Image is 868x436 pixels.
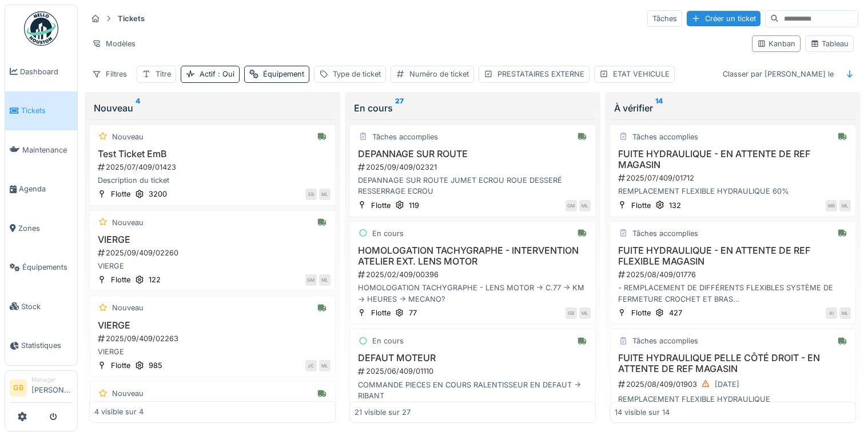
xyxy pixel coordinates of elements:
[579,307,591,319] div: ML
[94,175,331,186] div: Description du ticket
[22,262,73,273] span: Équipements
[632,131,698,142] div: Tâches accomplies
[5,248,77,287] a: Équipements
[10,375,73,403] a: GB Manager[PERSON_NAME]
[94,149,331,159] h3: Test Ticket EmB
[149,274,161,285] div: 122
[149,189,167,199] div: 3200
[19,183,73,194] span: Agenda
[355,245,591,267] h3: HOMOLOGATION TACHYGRAPHE - INTERVENTION ATELIER EXT. LENS MOTOR
[111,274,130,285] div: Flotte
[715,379,739,390] div: [DATE]
[20,66,73,77] span: Dashboard
[615,186,851,197] div: REMPLACEMENT FLEXIBLE HYDRAULIQUE 60%
[669,307,682,318] div: 427
[87,66,132,82] div: Filtres
[718,66,839,82] div: Classer par [PERSON_NAME] le
[94,320,331,331] h3: VIERGE
[31,375,73,400] li: [PERSON_NAME]
[355,407,411,418] div: 21 visible sur 27
[357,269,591,280] div: 2025/02/409/00396
[111,189,130,199] div: Flotte
[614,101,851,115] div: À vérifier
[647,10,682,27] div: Tâches
[631,200,651,211] div: Flotte
[94,234,331,245] h3: VIERGE
[617,269,851,280] div: 2025/08/409/01776
[632,228,698,239] div: Tâches accomplies
[372,335,404,346] div: En cours
[200,69,234,79] div: Actif
[409,307,417,318] div: 77
[5,170,77,209] a: Agenda
[615,149,851,170] h3: FUITE HYDRAULIQUE - EN ATTENTE DE REF MAGASIN
[615,394,851,415] div: REMPLACEMENT FLEXIBLE HYDRAULIQUE -> DEMANDE FABRICATION CHRONOFLEX -> CONTRÔLE NIVEAU HYDRAULIQU...
[112,388,144,399] div: Nouveau
[149,360,162,371] div: 985
[355,175,591,197] div: DEPANNAGE SUR ROUTE JUMET ECROU ROUE DESSERÉ RESSERRAGE ECROU
[5,326,77,366] a: Statistiques
[655,101,663,115] sup: 14
[156,69,171,79] div: Titre
[319,274,331,286] div: ML
[94,101,331,115] div: Nouveau
[497,69,584,79] div: PRESTATAIRES EXTERNE
[632,335,698,346] div: Tâches accomplies
[371,307,391,318] div: Flotte
[615,407,670,418] div: 14 visible sur 14
[826,200,837,211] div: MR
[5,130,77,170] a: Maintenance
[94,346,331,357] div: VIERGE
[319,189,331,200] div: ML
[613,69,670,79] div: ETAT VEHICULE
[18,223,73,234] span: Zones
[112,131,144,142] div: Nouveau
[319,360,331,371] div: ML
[395,101,404,115] sup: 27
[5,91,77,131] a: Tickets
[263,69,304,79] div: Équipement
[5,209,77,248] a: Zones
[355,282,591,304] div: HOMOLOGATION TACHYGRAPHE - LENS MOTOR -> C.77 -> KM -> HEURES -> MECANO?
[112,302,144,313] div: Nouveau
[355,149,591,159] h3: DEPANNAGE SUR ROUTE
[372,131,438,142] div: Tâches accomplies
[21,105,73,116] span: Tickets
[617,377,851,391] div: 2025/08/409/01903
[305,189,317,200] div: EB
[87,35,141,52] div: Modèles
[136,101,140,115] sup: 4
[333,69,381,79] div: Type de ticket
[97,247,331,258] div: 2025/09/409/02260
[10,379,27,397] li: GB
[111,360,130,371] div: Flotte
[615,282,851,304] div: - REMPLACEMENT DE DIFFÉRENTS FLEXIBLES SYSTÈME DE FERMETURE CROCHET ET BRAS - NIVEAU HYDRAULIQUE
[631,307,651,318] div: Flotte
[112,217,144,228] div: Nouveau
[687,11,761,26] div: Créer un ticket
[839,307,851,319] div: ML
[113,13,149,24] strong: Tickets
[354,101,591,115] div: En cours
[94,261,331,271] div: VIERGE
[94,407,144,418] div: 4 visible sur 4
[216,70,234,78] span: : Oui
[669,200,681,211] div: 132
[21,340,73,351] span: Statistiques
[31,375,73,384] div: Manager
[357,366,591,377] div: 2025/06/409/01110
[615,353,851,374] h3: FUITE HYDRAULIQUE PELLE CÔTÉ DROIT - EN ATTENTE DE REF MAGASIN
[617,173,851,183] div: 2025/07/409/01712
[566,307,577,319] div: GB
[355,353,591,363] h3: DEFAUT MOTEUR
[566,200,577,211] div: GM
[305,360,317,371] div: JC
[22,145,73,155] span: Maintenance
[409,69,469,79] div: Numéro de ticket
[357,162,591,173] div: 2025/09/409/02321
[615,245,851,267] h3: FUITE HYDRAULIQUE - EN ATTENTE DE REF FLEXIBLE MAGASIN
[826,307,837,319] div: AI
[355,379,591,401] div: COMMANDE PIECES EN COURS RALENTISSEUR EN DEFAUT -> RIBANT
[839,200,851,211] div: ML
[579,200,591,211] div: ML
